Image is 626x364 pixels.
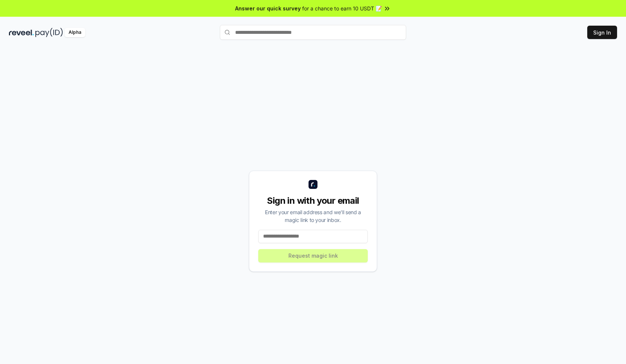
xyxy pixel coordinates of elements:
[9,28,34,37] img: reveel_dark
[35,28,63,37] img: pay_id
[258,208,368,224] div: Enter your email address and we’ll send a magic link to your inbox.
[309,180,317,189] img: logo_small
[587,26,617,39] button: Sign In
[302,4,382,12] span: for a chance to earn 10 USDT 📝
[258,195,368,207] div: Sign in with your email
[64,28,85,37] div: Alpha
[235,4,301,12] span: Answer our quick survey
